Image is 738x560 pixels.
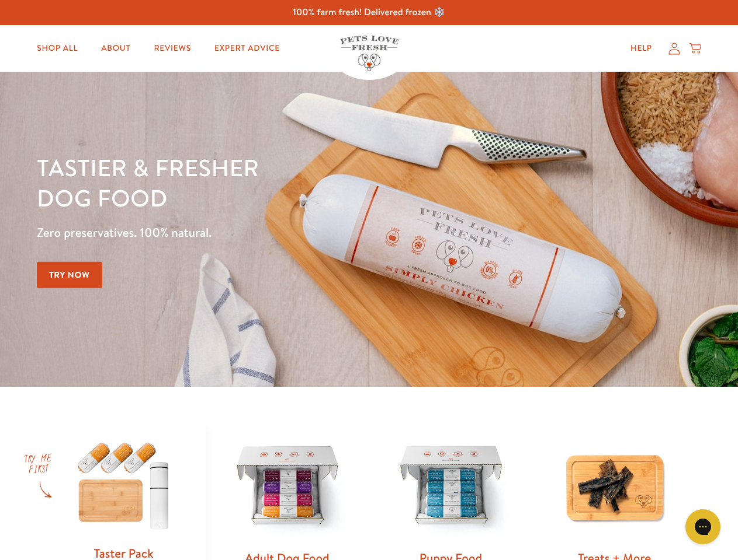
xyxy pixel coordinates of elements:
[27,37,87,60] a: Shop All
[144,37,200,60] a: Reviews
[37,152,480,213] h1: Tastier & fresher dog food
[680,505,726,548] iframe: Gorgias live chat messenger
[205,37,289,60] a: Expert Advice
[340,36,399,71] img: Pets Love Fresh
[37,262,102,288] a: Try Now
[37,222,480,243] p: Zero preservatives. 100% natural.
[621,37,661,60] a: Help
[92,37,140,60] a: About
